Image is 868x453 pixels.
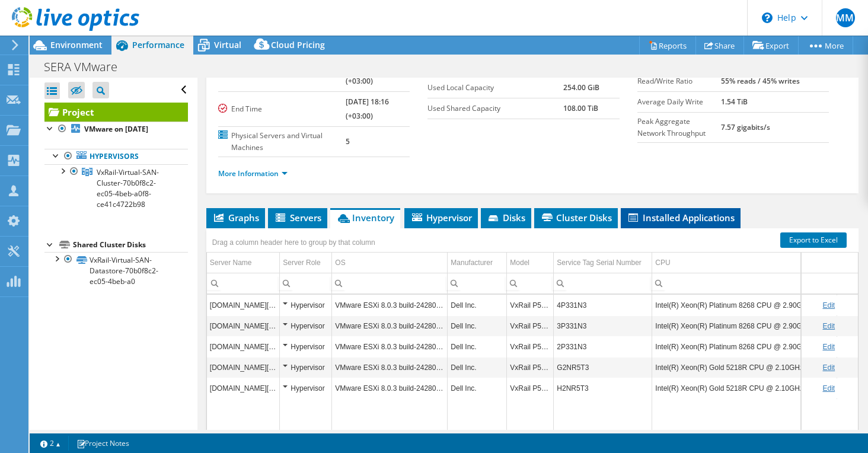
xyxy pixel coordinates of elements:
td: Column Manufacturer, Value Dell Inc. [448,336,507,357]
span: Graphs [212,212,259,224]
span: Cloud Pricing [271,39,325,50]
td: Column Model, Value VxRail P570F [507,315,554,336]
span: Performance [132,39,184,50]
div: Hypervisor [283,319,328,333]
td: Column Server Name, Value vxresxi02.wera.gov.sa [207,336,280,357]
td: Model Column [507,253,554,273]
td: Column OS, Value VMware ESXi 8.0.3 build-24280767 [332,357,448,378]
label: Read/Write Ratio [637,75,722,87]
b: 108.00 TiB [563,103,598,113]
span: Servers [274,212,321,224]
a: More [798,36,853,55]
a: Reports [639,36,696,55]
td: Column Server Role, Value Hypervisor [280,336,332,357]
td: Column OS, Value VMware ESXi 8.0.3 build-24280767 [332,336,448,357]
label: End Time [218,103,346,115]
b: [DATE] 12:48 (+03:00) [346,62,389,86]
td: Column Manufacturer, Value Dell Inc. [448,315,507,336]
a: Hypervisors [44,149,188,164]
td: Column Service Tag Serial Number, Value H2NR5T3 [554,378,652,398]
div: Model [510,256,529,270]
td: Column Server Name, Value vxresxi01.wera.gov.sa [207,315,280,336]
a: Edit [822,322,835,330]
td: Column Service Tag Serial Number, Value G2NR5T3 [554,357,652,378]
td: Column Server Name, Value vxresxi04.wera.gov.sa [207,357,280,378]
a: Export [743,36,799,55]
td: Column Service Tag Serial Number, Value 3P331N3 [554,315,652,336]
a: Project Notes [68,436,138,451]
td: Column Model, Value VxRail P570F [507,295,554,315]
b: 55% reads / 45% writes [721,76,800,86]
td: Column OS, Value VMware ESXi 8.0.3 build-24280767 [332,315,448,336]
b: VMware on [DATE] [84,124,148,134]
label: Peak Aggregate Network Throughput [637,116,722,139]
td: Column Server Role, Value Hypervisor [280,357,332,378]
td: Column Server Name, Filter cell [207,273,280,294]
td: Column Manufacturer, Value Dell Inc. [448,357,507,378]
td: Column Server Role, Filter cell [280,273,332,294]
td: Column OS, Filter cell [332,273,448,294]
label: Physical Servers and Virtual Machines [218,130,346,154]
b: [DATE] 18:16 (+03:00) [346,97,389,121]
td: Column Manufacturer, Filter cell [448,273,507,294]
span: VxRail-Virtual-SAN-Cluster-70b0f8c2-ec05-4beb-a0f8-ce41c4722b98 [97,167,159,209]
span: Installed Applications [627,212,735,224]
span: Cluster Disks [540,212,612,224]
span: Environment [50,39,103,50]
b: 7.57 gigabits/s [721,122,770,132]
td: OS Column [332,253,448,273]
td: Server Name Column [207,253,280,273]
td: Column Server Name, Value vxresxi03.wera.gov.sa [207,295,280,315]
a: VMware on [DATE] [44,122,188,137]
span: Disks [487,212,525,224]
td: Column Server Name, Value vxresxi05.wera.gov.sa [207,378,280,398]
div: Hypervisor [283,361,328,375]
td: Column Service Tag Serial Number, Value 4P331N3 [554,295,652,315]
td: Column Manufacturer, Value Dell Inc. [448,295,507,315]
a: VxRail-Virtual-SAN-Cluster-70b0f8c2-ec05-4beb-a0f8-ce41c4722b98 [44,164,188,212]
td: Column Model, Value VxRail P570F [507,378,554,398]
td: Server Role Column [280,253,332,273]
div: Server Role [283,256,320,270]
td: Column CPU, Value Intel(R) Xeon(R) Gold 5218R CPU @ 2.10GHz 2.10 GHz [652,357,837,378]
td: Column CPU, Value Intel(R) Xeon(R) Platinum 8268 CPU @ 2.90GHz 2.89 GHz [652,295,837,315]
div: Service Tag Serial Number [557,256,642,270]
td: Column OS, Value VMware ESXi 8.0.3 build-24280767 [332,295,448,315]
span: MM [836,8,855,27]
div: Server Name [210,256,252,270]
td: Column Model, Filter cell [507,273,554,294]
label: Used Local Capacity [427,82,563,94]
a: Edit [822,363,835,372]
div: Hypervisor [283,340,328,354]
td: Column CPU, Value Intel(R) Xeon(R) Platinum 8268 CPU @ 2.90GHz 2.89 GHz [652,315,837,336]
a: Share [695,36,744,55]
td: Service Tag Serial Number Column [554,253,652,273]
div: CPU [655,256,670,270]
td: Column CPU, Filter cell [652,273,837,294]
div: OS [335,256,345,270]
h1: SERA VMware [39,60,136,74]
label: Average Daily Write [637,96,722,108]
a: 2 [32,436,69,451]
div: Manufacturer [451,256,493,270]
td: Column Model, Value VxRail P570F [507,357,554,378]
span: Virtual [214,39,241,50]
td: Column Service Tag Serial Number, Filter cell [554,273,652,294]
a: More Information [218,168,288,178]
td: CPU Column [652,253,837,273]
td: Manufacturer Column [448,253,507,273]
td: Column Manufacturer, Value Dell Inc. [448,378,507,398]
svg: \n [762,12,773,23]
td: Column Server Role, Value Hypervisor [280,378,332,398]
b: 1.54 TiB [721,97,748,107]
a: Edit [822,384,835,393]
div: Hypervisor [283,381,328,395]
td: Column Server Role, Value Hypervisor [280,295,332,315]
div: Drag a column header here to group by that column [209,234,378,251]
td: Column CPU, Value Intel(R) Xeon(R) Platinum 8268 CPU @ 2.90GHz 2.89 GHz [652,336,837,357]
td: Column Server Role, Value Hypervisor [280,315,332,336]
a: Edit [822,343,835,351]
td: Column Model, Value VxRail P570F [507,336,554,357]
a: VxRail-Virtual-SAN-Datastore-70b0f8c2-ec05-4beb-a0 [44,252,188,289]
a: Edit [822,301,835,310]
